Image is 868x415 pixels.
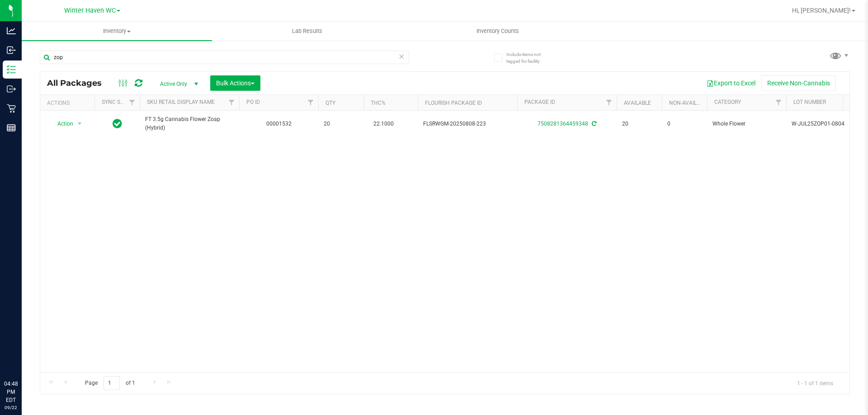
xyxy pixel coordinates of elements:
a: Flourish Package ID [425,100,482,106]
a: 7508281364459348 [538,121,588,127]
span: Clear [398,51,405,62]
a: Filter [602,95,617,110]
span: Winter Haven WC [64,7,116,14]
div: Actions [47,100,91,106]
span: Lab Results [280,27,335,35]
a: Filter [125,95,140,110]
a: Lot Number [793,99,826,105]
span: Sync from Compliance System [590,121,596,127]
span: FT 3.5g Cannabis Flower Zoap (Hybrid) [145,115,234,132]
span: Inventory Counts [464,27,531,35]
a: Category [714,99,741,105]
inline-svg: Inventory [7,65,16,74]
a: Filter [224,95,239,110]
span: FLSRWGM-20250808-223 [423,120,512,128]
a: 00001532 [266,121,292,127]
span: W-JUL25ZOP01-0804 [792,120,849,128]
input: 1 [104,376,120,390]
a: Package ID [524,99,555,105]
inline-svg: Analytics [7,26,16,35]
iframe: Resource center [9,343,36,370]
span: Action [49,117,74,130]
p: 09/22 [4,404,18,411]
span: All Packages [47,78,111,88]
span: select [74,117,85,130]
a: THC% [371,100,386,106]
span: 20 [622,120,656,128]
a: Inventory [22,22,212,41]
span: Include items not tagged for facility [506,51,552,65]
span: In Sync [113,117,122,130]
a: Lab Results [212,22,402,41]
button: Bulk Actions [210,75,260,91]
p: 04:48 PM EDT [4,380,18,404]
span: Inventory [22,27,212,35]
inline-svg: Outbound [7,84,16,93]
span: Bulk Actions [216,79,255,87]
button: Export to Excel [701,75,761,91]
a: Filter [771,95,786,110]
inline-svg: Retail [7,104,16,113]
span: Page of 1 [77,376,142,390]
span: 1 - 1 of 1 items [790,376,840,390]
a: Inventory Counts [402,22,593,41]
span: 0 [667,120,702,128]
inline-svg: Inbound [7,46,16,55]
input: Search Package ID, Item Name, SKU, Lot or Part Number... [40,51,409,64]
span: Hi, [PERSON_NAME]! [792,7,851,14]
a: PO ID [246,99,260,105]
inline-svg: Reports [7,123,16,132]
a: Filter [839,95,854,110]
a: Filter [303,95,318,110]
span: 20 [324,120,358,128]
a: Non-Available [669,100,709,106]
a: Sync Status [102,99,137,105]
a: Sku Retail Display Name [147,99,215,105]
span: Whole Flower [712,120,781,128]
span: 22.1000 [369,117,398,131]
button: Receive Non-Cannabis [761,75,836,91]
a: Available [624,100,651,106]
a: Qty [325,100,335,106]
